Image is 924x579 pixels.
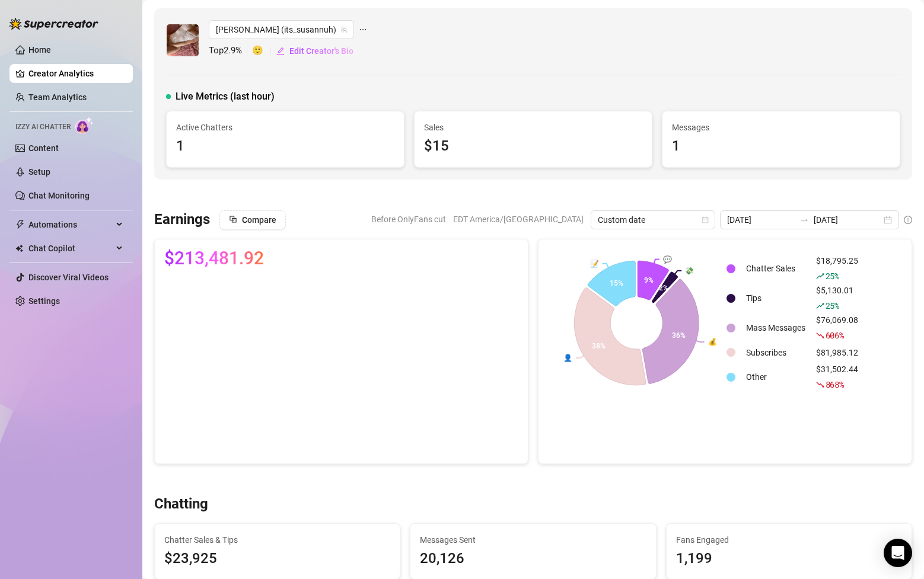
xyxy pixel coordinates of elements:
span: block [229,215,237,223]
span: Izzy AI Chatter [15,121,71,133]
span: rise [816,302,824,310]
div: 1 [672,135,890,158]
span: 🙂 [252,44,276,58]
span: calendar [702,216,709,223]
input: End date [814,213,881,226]
a: Discover Viral Videos [28,273,109,282]
a: Setup [28,167,50,177]
span: swap-right [799,215,809,225]
span: Messages [672,121,890,134]
div: 20,126 [420,548,646,570]
span: $23,925 [164,548,390,570]
text: 📝 [590,259,599,268]
span: Active Chatters [176,121,394,134]
img: logo-BBDzfeDw.svg [9,18,98,30]
span: thunderbolt [15,220,25,229]
img: Chat Copilot [15,244,23,252]
div: $81,985.12 [816,346,858,359]
span: Automations [28,215,113,234]
span: Sales [424,121,642,134]
td: Other [741,363,810,391]
span: Top 2.9 % [209,44,252,58]
text: 💸 [685,265,694,274]
a: Chat Monitoring [28,191,90,200]
text: 💬 [663,254,672,263]
td: Mass Messages [741,314,810,342]
td: Chatter Sales [741,254,810,283]
text: 👤 [563,353,572,362]
span: Fans Engaged [676,533,902,546]
td: Subscribes [741,343,810,362]
a: Content [28,143,59,153]
span: 606 % [826,330,844,341]
img: Susanna [167,24,199,56]
a: Settings [28,296,60,306]
div: $15 [424,135,642,158]
text: 💰 [708,337,717,346]
span: Custom date [598,211,708,229]
div: 1,199 [676,548,902,570]
div: $5,130.01 [816,284,858,312]
span: Susanna (its_susannuh) [216,21,347,39]
input: Start date [727,213,795,226]
span: $213,481.92 [164,249,264,268]
div: $76,069.08 [816,314,858,342]
span: edit [276,47,285,55]
span: 25 % [826,300,839,311]
span: Messages Sent [420,533,646,546]
div: $31,502.44 [816,363,858,391]
span: Chatter Sales & Tips [164,533,390,546]
span: Live Metrics (last hour) [176,89,275,104]
div: 1 [176,135,394,158]
span: Compare [242,215,276,225]
span: fall [816,380,824,389]
td: Tips [741,284,810,312]
h3: Chatting [154,495,208,514]
span: team [340,26,348,33]
span: ellipsis [359,20,367,39]
span: EDT America/[GEOGRAPHIC_DATA] [453,210,584,228]
img: AI Chatter [75,117,94,134]
span: rise [816,272,824,280]
div: Open Intercom Messenger [884,539,912,567]
span: to [799,215,809,225]
span: Edit Creator's Bio [289,46,353,56]
div: $18,795.25 [816,254,858,283]
span: Before OnlyFans cut [371,210,446,228]
span: 25 % [826,270,839,281]
h3: Earnings [154,210,210,229]
span: info-circle [904,216,912,224]
span: fall [816,331,824,340]
button: Compare [219,210,286,229]
a: Team Analytics [28,92,87,102]
a: Home [28,45,51,55]
a: Creator Analytics [28,64,123,83]
button: Edit Creator's Bio [276,41,354,60]
span: Chat Copilot [28,239,113,258]
span: 868 % [826,379,844,390]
